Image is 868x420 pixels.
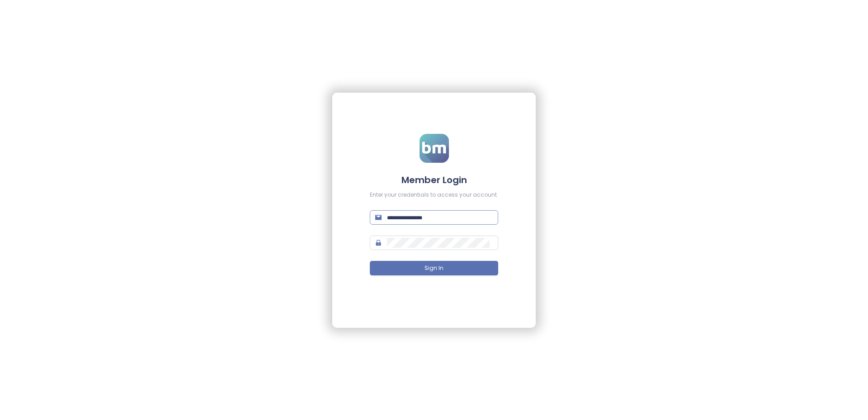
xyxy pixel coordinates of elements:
[420,134,449,163] img: logo
[370,174,498,186] h4: Member Login
[425,264,443,273] span: Sign In
[375,214,382,221] span: mail
[370,261,498,275] button: Sign In
[370,191,498,199] div: Enter your credentials to access your account.
[375,240,382,246] span: lock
